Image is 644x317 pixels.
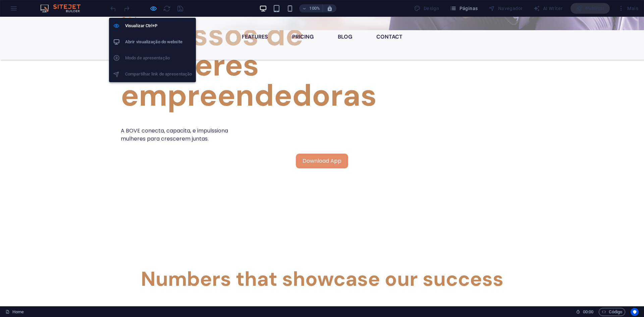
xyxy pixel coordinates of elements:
[583,308,593,316] span: 00 00
[121,118,209,126] span: mulheres para crescerem juntas.
[287,12,319,28] a: Pricing
[39,4,89,12] img: Editor Logo
[5,308,24,316] a: Clique para cancelar a seleção. Clique duas vezes para abrir as Páginas
[411,3,442,14] div: Design (Ctrl+Alt+Y)
[236,12,273,28] a: Features
[125,22,192,30] h6: Visualizar Ctrl+P
[175,289,194,309] span: k+
[631,308,639,316] button: Usercentrics
[296,137,348,152] a: Download App
[299,4,323,12] button: 100%
[447,3,480,14] button: Páginas
[599,308,625,316] button: Código
[144,289,175,309] span: 282
[121,252,523,272] h2: Numbers that showcase our success
[450,5,478,12] span: Páginas
[371,12,408,28] a: Contact
[121,110,228,118] span: A BOVE conecta, capacita, e impulssiona
[332,12,358,28] a: Blog
[125,38,192,46] h6: Abrir visualização do website
[588,309,589,314] span: :
[121,28,173,43] a: Download App
[602,308,622,316] span: Código
[309,4,320,12] h6: 100%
